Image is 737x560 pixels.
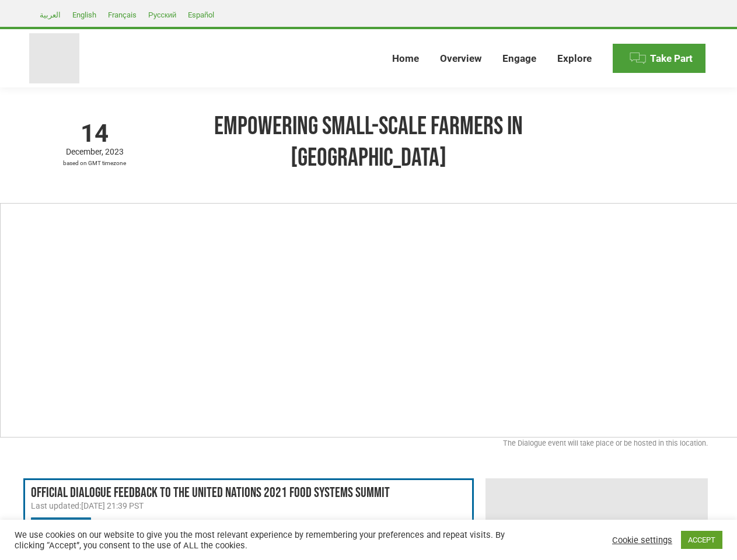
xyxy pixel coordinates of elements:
h3: Official Dialogue Feedback to the United Nations 2021 Food Systems Summit [31,486,466,500]
a: Русский [142,8,182,22]
span: العربية [40,10,61,19]
span: Engage [502,52,536,65]
span: Take Part [650,52,693,65]
a: English [67,8,102,22]
a: Français [102,8,142,22]
h1: Empowering small-scale farmers in [GEOGRAPHIC_DATA] [172,111,565,174]
span: 2023 [105,147,124,156]
a: Español [182,8,220,22]
div: We use cookies on our website to give you the most relevant experience by remembering your prefer... [15,530,510,551]
a: Cookie settings [612,535,672,545]
span: Explore [557,52,592,65]
div: The Dialogue event will take place or be hosted in this location. [29,437,708,455]
img: Food Systems Summit Dialogues [29,33,79,83]
span: Overview [440,52,481,65]
span: December [66,147,105,156]
time: [DATE] 21:39 PST [81,501,144,510]
a: العربية [34,8,67,22]
img: Menu icon [629,50,647,67]
span: Español [188,10,214,19]
span: English [72,10,96,19]
span: Français [108,10,137,19]
a: ACCEPT [681,531,722,549]
span: 14 [29,121,160,146]
span: Русский [148,10,176,19]
span: Home [392,52,419,65]
div: Last updated: [31,500,466,512]
a: Download PDF [31,517,91,541]
span: based on GMT timezone [29,157,160,169]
